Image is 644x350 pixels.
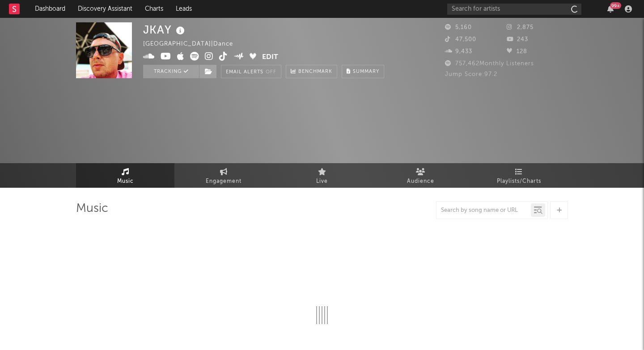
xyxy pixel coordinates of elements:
span: 47,500 [445,37,476,42]
span: 9,433 [445,49,472,55]
span: Benchmark [298,67,332,77]
a: Audience [371,163,470,188]
button: Summary [342,65,384,78]
span: Playlists/Charts [497,176,541,187]
span: Music [117,176,134,187]
span: 5,160 [445,25,472,30]
span: 2,875 [507,25,534,30]
div: JKAY [143,22,187,37]
span: 128 [507,49,527,55]
button: 99+ [607,5,614,13]
em: Off [266,70,276,75]
a: Live [273,163,371,188]
span: Engagement [206,176,241,187]
div: 99 + [610,2,621,9]
span: 243 [507,37,528,42]
input: Search by song name or URL [436,207,531,214]
a: Benchmark [286,65,337,78]
button: Edit [262,52,278,63]
div: [GEOGRAPHIC_DATA] | Dance [143,39,243,50]
a: Music [76,163,174,188]
a: Engagement [174,163,273,188]
span: Summary [353,69,379,74]
a: Playlists/Charts [470,163,568,188]
span: Audience [407,176,434,187]
span: 757,462 Monthly Listeners [445,61,534,67]
button: Tracking [143,65,199,78]
button: Email AlertsOff [221,65,281,78]
span: Live [316,176,328,187]
span: Jump Score: 97.2 [445,72,497,77]
input: Search for artists [447,4,581,15]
